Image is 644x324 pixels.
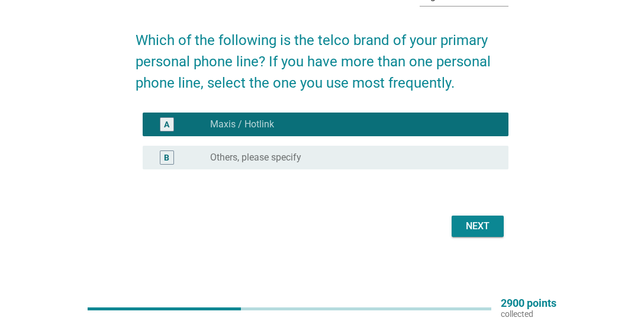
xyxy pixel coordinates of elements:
[164,118,169,131] div: A
[501,309,556,319] p: collected
[210,118,274,130] label: Maxis / Hotlink
[461,219,494,233] div: Next
[210,152,301,163] label: Others, please specify
[452,216,504,237] button: Next
[501,298,556,309] p: 2900 points
[164,152,169,164] div: B
[136,18,508,94] h2: Which of the following is the telco brand of your primary personal phone line? If you have more t...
